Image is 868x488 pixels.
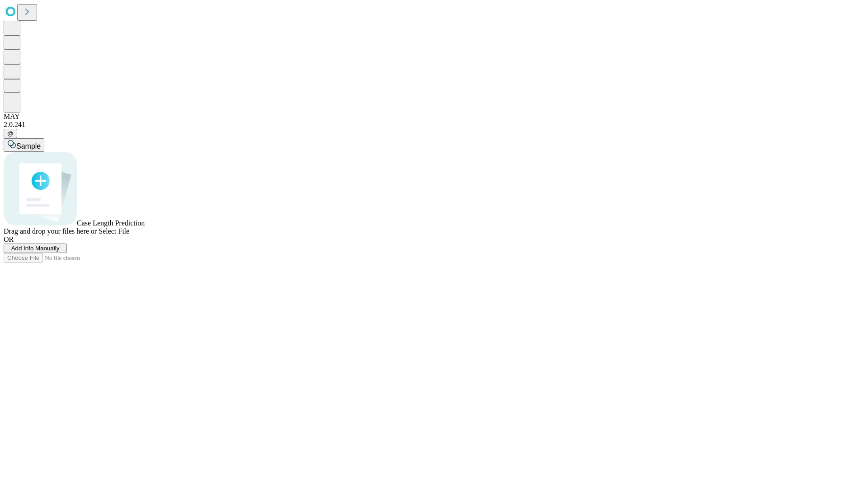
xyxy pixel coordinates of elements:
button: Add Info Manually [4,244,67,253]
div: MAY [4,113,864,121]
div: 2.0.241 [4,121,864,129]
span: @ [7,130,14,137]
span: Add Info Manually [11,245,60,252]
span: OR [4,235,14,243]
button: Sample [4,138,44,152]
span: Drag and drop your files here or [4,227,97,235]
span: Case Length Prediction [77,219,145,227]
button: @ [4,129,17,138]
span: Sample [16,142,41,150]
span: Select File [99,227,129,235]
